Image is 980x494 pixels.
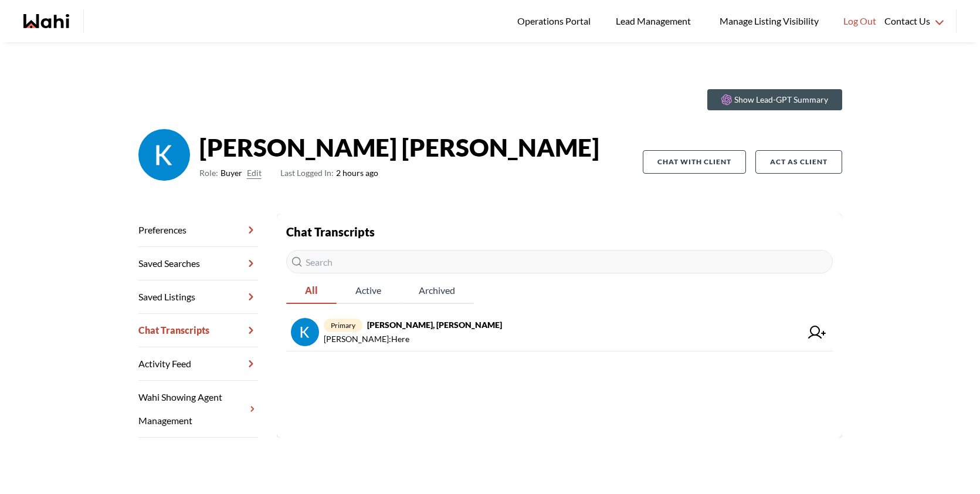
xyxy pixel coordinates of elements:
[291,318,319,346] img: chat avatar
[138,247,258,280] a: Saved Searches
[138,314,258,347] a: Chat Transcripts
[643,150,746,174] button: Chat with client
[324,332,409,346] span: [PERSON_NAME] : Here
[400,278,474,304] button: Archived
[247,166,262,180] button: Edit
[138,280,258,314] a: Saved Listings
[367,320,502,330] strong: [PERSON_NAME], [PERSON_NAME]
[400,278,474,303] span: Archived
[138,347,258,381] a: Activity Feed
[517,13,595,29] span: Operations Portal
[23,14,69,28] a: Wahi homepage
[286,278,337,303] span: All
[337,278,400,303] span: Active
[734,94,828,106] p: Show Lead-GPT Summary
[280,166,378,180] span: 2 hours ago
[843,13,876,29] span: Log Out
[199,166,218,180] span: Role:
[755,150,842,174] button: Act as Client
[337,278,400,304] button: Active
[716,13,822,29] span: Manage Listing Visibility
[286,313,833,351] a: primary[PERSON_NAME], [PERSON_NAME][PERSON_NAME]:Here
[138,381,258,438] a: Wahi Showing Agent Management
[286,250,833,273] input: Search
[138,129,190,181] img: ACg8ocLkPHbkMsZMs-v6VpkgU_Dtox2qsrUsUn7cIDJdgSkmbIcyUw=s96-c
[138,214,258,247] a: Preferences
[199,130,599,165] strong: [PERSON_NAME] [PERSON_NAME]
[286,278,337,304] button: All
[286,225,375,239] strong: Chat Transcripts
[324,319,362,332] span: primary
[221,166,242,180] span: Buyer
[707,89,842,110] button: Show Lead-GPT Summary
[280,168,334,178] span: Last Logged In:
[616,13,695,29] span: Lead Management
